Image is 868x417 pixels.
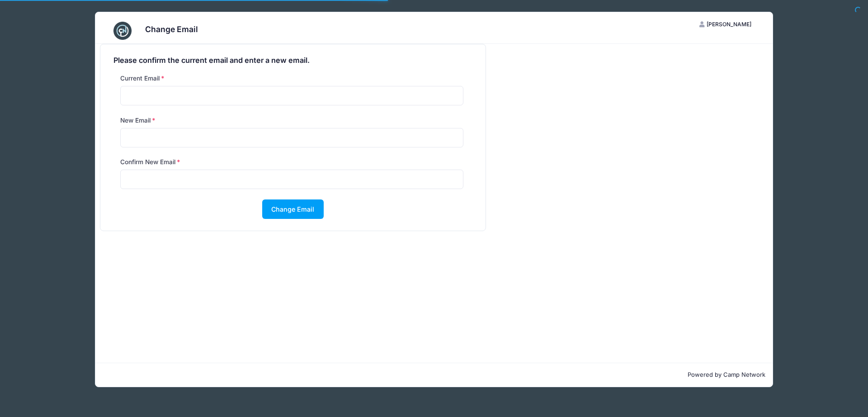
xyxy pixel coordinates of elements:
[120,157,180,166] label: Confirm New Email
[145,24,198,34] h3: Change Email
[113,56,472,65] h4: Please confirm the current email and enter a new email.
[692,17,759,32] button: [PERSON_NAME]
[120,74,165,83] label: Current Email
[113,22,132,40] img: CampNetwork
[262,199,324,219] button: Change Email
[120,116,156,125] label: New Email
[103,370,765,379] p: Powered by Camp Network
[707,21,751,28] span: [PERSON_NAME]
